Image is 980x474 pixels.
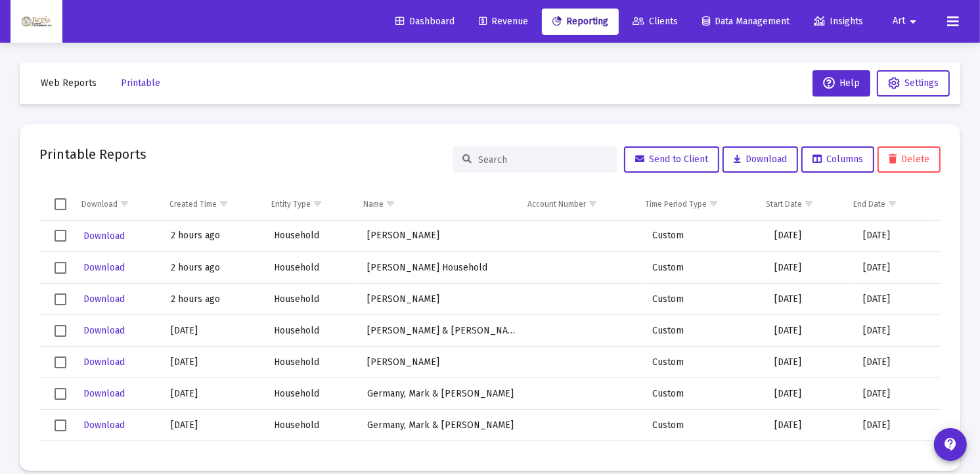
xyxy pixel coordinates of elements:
[55,198,66,210] div: Select all
[765,410,854,441] td: [DATE]
[82,321,126,340] button: Download
[162,284,265,315] td: 2 hours ago
[262,188,354,220] td: Column Entity Type
[265,284,358,315] td: Household
[271,199,311,209] div: Entity Type
[265,252,358,284] td: Household
[854,315,941,347] td: [DATE]
[854,378,941,410] td: [DATE]
[643,252,765,284] td: Custom
[83,325,125,336] span: Download
[162,315,265,347] td: [DATE]
[643,378,765,410] td: Custom
[643,410,765,441] td: Custom
[55,325,66,337] div: Select row
[904,77,939,89] span: Settings
[478,154,607,165] input: Search
[72,188,160,220] td: Column Download
[853,199,885,209] div: End Date
[55,262,66,274] div: Select row
[765,441,854,473] td: [DATE]
[20,9,53,35] img: Dashboard
[877,70,950,97] button: Settings
[55,388,66,400] div: Select row
[877,8,937,34] button: Art
[765,378,854,410] td: [DATE]
[120,199,129,209] span: Show filter options for column 'Download'
[162,441,265,473] td: [DATE]
[39,188,941,451] div: Data grid
[358,347,524,378] td: [PERSON_NAME]
[363,199,384,209] div: Name
[358,252,524,284] td: [PERSON_NAME] Household
[82,353,126,372] button: Download
[358,315,524,347] td: [PERSON_NAME] & [PERSON_NAME]
[83,388,125,399] span: Download
[358,221,524,252] td: [PERSON_NAME]
[813,154,863,165] span: Columns
[765,252,854,284] td: [DATE]
[55,293,66,305] div: Select row
[55,451,66,463] div: Select row
[518,188,636,220] td: Column Account Number
[734,154,787,165] span: Download
[82,384,126,403] button: Download
[479,16,528,27] span: Revenue
[643,284,765,315] td: Custom
[765,284,854,315] td: [DATE]
[854,284,941,315] td: [DATE]
[622,9,688,35] a: Clients
[823,77,860,89] span: Help
[265,378,358,410] td: Household
[82,226,126,246] button: Download
[905,9,921,35] mat-icon: arrow_drop_down
[943,437,958,452] mat-icon: contact_support
[265,315,358,347] td: Household
[709,199,719,209] span: Show filter options for column 'Time Period Type'
[813,70,870,97] button: Help
[354,188,518,220] td: Column Name
[765,221,854,252] td: [DATE]
[169,199,217,209] div: Created Time
[83,293,125,305] span: Download
[723,146,798,173] button: Download
[162,378,265,410] td: [DATE]
[162,252,265,284] td: 2 hours ago
[643,315,765,347] td: Custom
[30,70,107,97] button: Web Reports
[219,199,229,209] span: Show filter options for column 'Created Time'
[160,188,262,220] td: Column Created Time
[386,199,395,209] span: Show filter options for column 'Name'
[83,230,125,242] span: Download
[265,347,358,378] td: Household
[643,221,765,252] td: Custom
[121,77,160,89] span: Printable
[55,230,66,242] div: Select row
[854,347,941,378] td: [DATE]
[633,16,678,27] span: Clients
[41,77,97,89] span: Web Reports
[265,410,358,441] td: Household
[765,347,854,378] td: [DATE]
[889,154,929,165] span: Delete
[854,252,941,284] td: [DATE]
[395,16,455,27] span: Dashboard
[83,356,125,368] span: Download
[757,188,845,220] td: Column Start Date
[893,16,905,27] span: Art
[82,290,126,309] button: Download
[358,410,524,441] td: Germany, Mark & [PERSON_NAME]
[878,146,941,173] button: Delete
[765,315,854,347] td: [DATE]
[635,154,708,165] span: Send to Client
[854,221,941,252] td: [DATE]
[162,221,265,252] td: 2 hours ago
[468,9,539,35] a: Revenue
[55,420,66,431] div: Select row
[527,199,586,209] div: Account Number
[385,9,465,35] a: Dashboard
[358,284,524,315] td: [PERSON_NAME]
[358,378,524,410] td: Germany, Mark & [PERSON_NAME]
[265,441,358,473] td: Household
[542,9,619,35] a: Reporting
